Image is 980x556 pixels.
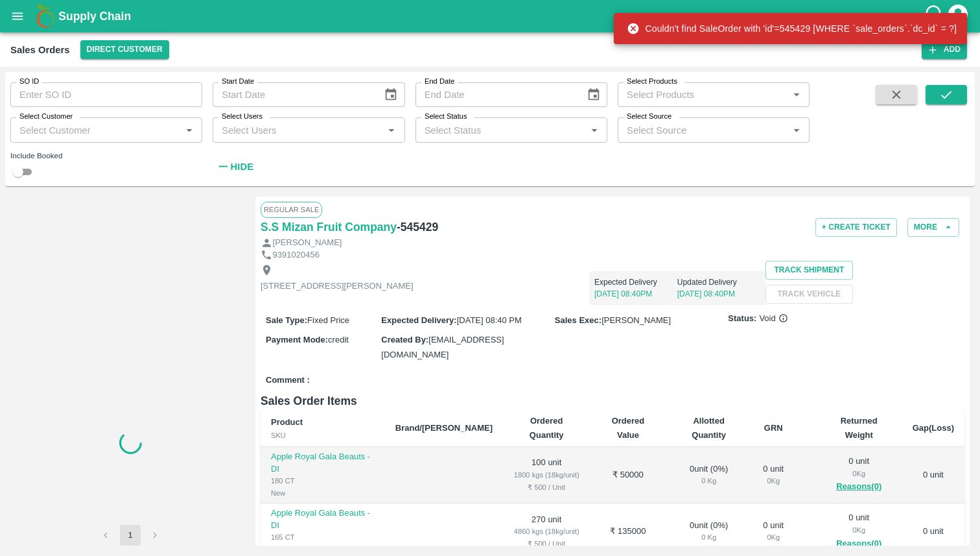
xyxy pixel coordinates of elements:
[425,112,467,122] label: Select Status
[594,288,677,300] p: [DATE] 08:40PM
[415,82,576,107] input: End Date
[826,537,892,551] button: Reasons(0)
[676,475,741,487] div: 0 Kg
[762,520,785,544] div: 0 unit
[222,112,262,122] label: Select Users
[513,526,579,537] div: 4860 kgs (18kg/unit)
[3,1,32,31] button: open drawer
[815,218,897,237] button: + Create Ticket
[271,531,375,543] div: 165 CT
[383,122,400,139] button: Open
[213,156,257,178] button: Hide
[627,77,677,87] label: Select Products
[677,288,760,300] p: [DATE] 08:40PM
[601,315,671,325] span: [PERSON_NAME]
[676,531,741,543] div: 0 Kg
[676,520,741,544] div: 0 unit ( 0 %)
[612,416,645,440] b: Ordered Value
[271,487,375,499] div: New
[627,17,957,40] div: Couldn't find SaleOrder with 'id'=545429 [WHERE `sale_orders`.`dc_id` = ?]
[826,468,892,479] div: 0 Kg
[425,77,454,87] label: End Date
[266,315,307,325] label: Sale Type :
[271,507,375,531] p: Apple Royal Gala Beauts - DI
[222,77,254,87] label: Start Date
[10,42,70,58] div: Sales Orders
[271,475,375,487] div: 180 CT
[419,121,582,138] input: Select Status
[14,121,177,138] input: Select Customer
[261,280,414,293] p: [STREET_ADDRESS][PERSON_NAME]
[271,544,375,555] div: New
[586,122,603,139] button: Open
[581,82,606,107] button: Choose date
[788,86,805,103] button: Open
[826,524,892,536] div: 0 Kg
[379,82,403,107] button: Choose date
[627,112,671,122] label: Select Source
[530,416,564,440] b: Ordered Quantity
[381,335,504,359] span: [EMAIL_ADDRESS][DOMAIN_NAME]
[261,202,322,217] span: Regular Sale
[19,77,39,87] label: SO ID
[826,512,892,551] div: 0 unit
[80,40,169,59] button: Select DC
[841,416,878,440] b: Returned Weight
[58,7,924,25] a: Supply Chain
[216,121,379,138] input: Select Users
[273,249,320,261] p: 9391020456
[765,261,854,280] button: Track Shipment
[590,447,666,503] td: ₹ 50000
[913,423,954,433] b: Gap(Loss)
[788,122,805,139] button: Open
[762,531,785,543] div: 0 Kg
[10,150,202,162] div: Include Booked
[381,315,456,325] label: Expected Delivery :
[594,276,677,288] p: Expected Delivery
[513,469,579,481] div: 1800 kgs (18kg/unit)
[271,451,375,475] p: Apple Royal Gala Beauts - DI
[826,479,892,494] button: Reasons(0)
[266,374,310,387] label: Comment :
[924,5,946,28] div: customer-support
[907,218,959,237] button: More
[676,463,741,487] div: 0 unit ( 0 %)
[307,315,349,325] span: Fixed Price
[32,3,58,29] img: logo
[10,82,202,107] input: Enter SO ID
[93,525,167,546] nav: pagination navigation
[271,429,375,441] div: SKU
[261,218,397,236] a: S.S Mizan Fruit Company
[273,237,342,249] p: [PERSON_NAME]
[692,416,726,440] b: Allotted Quantity
[397,218,438,236] h6: - 545429
[922,40,967,59] button: Add
[513,538,579,550] div: ₹ 500 / Unit
[381,335,428,344] label: Created By :
[764,423,783,433] b: GRN
[120,525,141,546] button: page 1
[503,447,590,503] td: 100 unit
[622,86,784,103] input: Select Products
[728,313,756,325] label: Status:
[946,3,970,30] div: account of current user
[622,121,784,138] input: Select Source
[261,392,964,410] h6: Sales Order Items
[457,315,522,325] span: [DATE] 08:40 PM
[677,276,760,288] p: Updated Delivery
[902,447,964,503] td: 0 unit
[266,335,328,344] label: Payment Mode :
[181,122,198,139] button: Open
[759,313,787,325] span: Void
[213,82,373,107] input: Start Date
[271,417,303,427] b: Product
[762,475,785,487] div: 0 Kg
[513,481,579,493] div: ₹ 500 / Unit
[395,423,493,433] b: Brand/[PERSON_NAME]
[762,463,785,487] div: 0 unit
[58,10,131,23] b: Supply Chain
[19,112,73,122] label: Select Customer
[555,315,601,325] label: Sales Exec :
[826,455,892,494] div: 0 unit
